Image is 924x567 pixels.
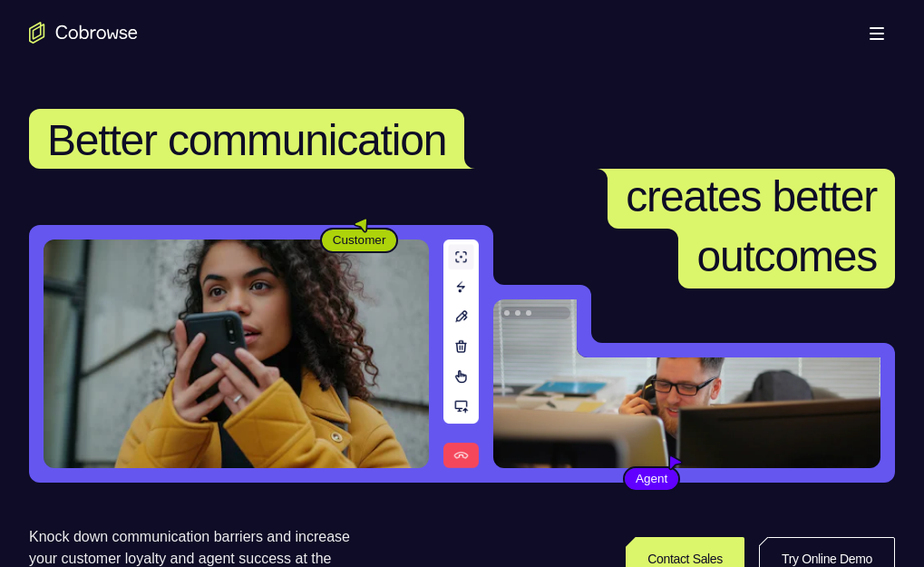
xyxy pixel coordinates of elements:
[322,231,397,249] span: Customer
[696,232,877,280] span: outcomes
[44,240,429,468] img: A customer holding their phone
[29,22,138,44] a: Go to the home page
[493,299,880,468] img: A customer support agent talking on the phone
[47,116,446,164] span: Better communication
[626,172,877,220] span: creates better
[443,240,479,468] img: A series of tools used in co-browsing sessions
[625,470,678,488] span: Agent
